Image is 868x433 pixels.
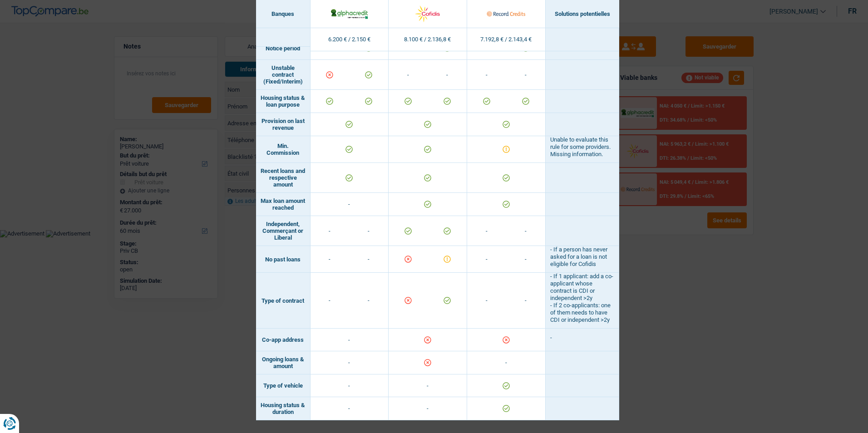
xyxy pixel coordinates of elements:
[506,60,545,89] td: -
[256,113,311,136] td: Provision on last revenue
[256,37,311,60] td: Notice period
[467,273,506,328] td: -
[467,60,506,89] td: -
[428,60,467,89] td: -
[546,136,619,163] td: Unable to evaluate this rule for some providers. Missing information.
[349,273,388,328] td: -
[256,329,311,351] td: Co-app address
[311,246,350,272] td: -
[349,246,388,272] td: -
[506,273,545,328] td: -
[256,193,311,216] td: Max loan amount reached
[506,246,545,272] td: -
[467,351,546,374] td: -
[256,136,311,163] td: Min. Commission
[311,329,389,351] td: -
[311,193,389,216] td: -
[256,351,311,374] td: Ongoing loans & amount
[256,397,311,420] td: Housing status & duration
[256,60,311,90] td: Unstable contract (Fixed/Interim)
[256,216,311,246] td: Independent, Commerçant or Liberal
[487,4,525,24] img: Record Credits
[311,374,389,397] td: -
[546,273,619,329] td: - If 1 applicant: add a co-applicant whose contract is CDI or independent >2y - If 2 co-applicant...
[389,374,467,397] td: -
[467,246,506,272] td: -
[389,397,467,420] td: -
[546,246,619,273] td: - If a person has never asked for a loan is not eligible for Cofidis
[311,397,389,420] td: -
[256,163,311,193] td: Recent loans and respective amount
[311,273,350,328] td: -
[256,90,311,113] td: Housing status & loan purpose
[256,374,311,397] td: Type of vehicle
[546,329,619,351] td: -
[467,28,546,51] td: 7.192,8 € / 2.143,4 €
[330,8,369,20] img: AlphaCredit
[311,351,389,374] td: -
[506,216,545,246] td: -
[467,216,506,246] td: -
[389,28,467,51] td: 8.100 € / 2.136,8 €
[256,273,311,329] td: Type of contract
[256,246,311,273] td: No past loans
[408,4,447,24] img: Cofidis
[389,60,428,89] td: -
[311,28,389,51] td: 6.200 € / 2.150 €
[311,216,350,246] td: -
[349,216,388,246] td: -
